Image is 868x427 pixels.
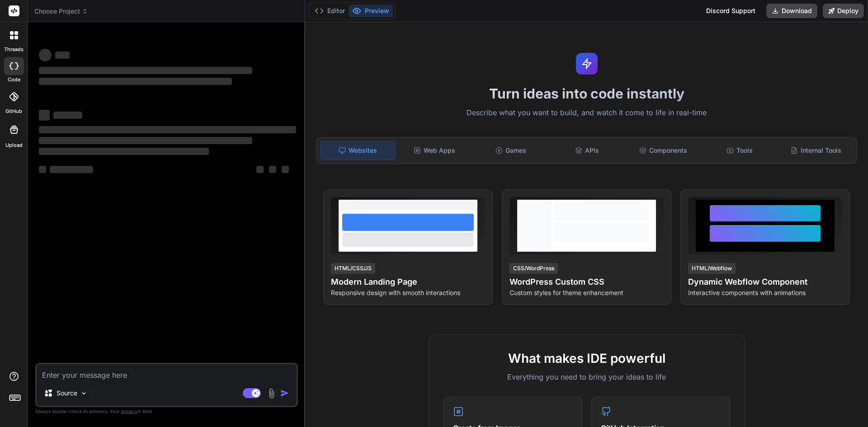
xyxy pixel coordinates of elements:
button: Editor [311,5,349,17]
span: ‌ [39,137,252,144]
span: ‌ [53,112,82,119]
p: Responsive design with smooth interactions [331,288,485,297]
span: ‌ [282,166,289,173]
span: ‌ [256,166,264,173]
div: Websites [320,141,396,160]
div: Tools [703,141,777,160]
span: ‌ [39,166,46,173]
p: Describe what you want to build, and watch it come to life in real-time [311,107,863,119]
h2: What makes IDE powerful [443,349,730,368]
p: Everything you need to bring your ideas to life [443,371,730,382]
div: APIs [550,141,624,160]
p: Custom styles for theme enhancement [509,288,664,297]
div: Web Apps [397,141,472,160]
div: Games [474,141,548,160]
span: ‌ [39,110,50,121]
label: GitHub [5,108,22,115]
button: Deploy [823,4,864,18]
img: icon [280,389,289,398]
span: ‌ [50,166,93,173]
p: Interactive components with animations [688,288,842,297]
label: Upload [5,141,23,149]
span: ‌ [39,67,252,74]
img: attachment [266,388,277,399]
p: Source [57,389,77,398]
div: HTML/Webflow [688,263,736,274]
h1: Turn ideas into code instantly [311,85,863,102]
span: ‌ [55,52,70,59]
span: privacy [121,408,137,414]
span: ‌ [39,78,232,85]
div: Components [626,141,701,160]
span: ‌ [39,148,209,155]
h4: Modern Landing Page [331,276,485,288]
p: Always double-check its answers. Your in Bind [35,407,298,416]
img: Pick Models [80,389,88,397]
label: code [8,76,20,84]
div: CSS/WordPress [509,263,558,274]
span: ‌ [39,126,296,133]
span: ‌ [269,166,276,173]
div: HTML/CSS/JS [331,263,375,274]
button: Preview [349,5,393,17]
span: Choose Project [34,7,88,16]
div: Discord Support [701,4,761,18]
h4: WordPress Custom CSS [509,276,664,288]
span: ‌ [39,49,52,61]
div: Internal Tools [778,141,853,160]
button: Download [766,4,817,18]
label: threads [4,46,24,53]
h4: Dynamic Webflow Component [688,276,842,288]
